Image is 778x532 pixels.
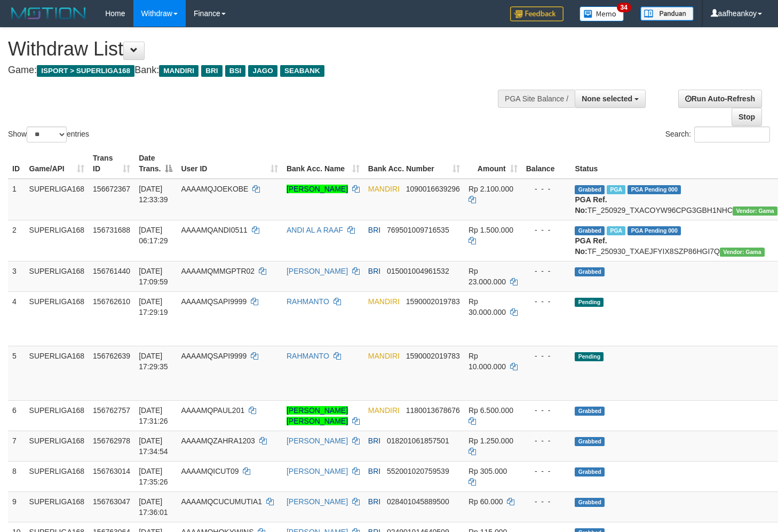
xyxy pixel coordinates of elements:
div: - - - [526,225,567,235]
span: MANDIRI [368,185,400,193]
span: Marked by aafsengchandara [607,185,625,194]
span: AAAAMQANDI0511 [181,226,248,234]
span: [DATE] 17:36:01 [139,497,168,517]
span: Grabbed [575,267,605,276]
span: BRI [368,267,380,275]
span: Grabbed [575,185,605,194]
span: 156761440 [93,267,130,275]
span: [DATE] 17:29:19 [139,297,168,316]
a: Run Auto-Refresh [678,90,762,108]
div: - - - [526,405,567,416]
div: - - - [526,351,567,361]
td: SUPERLIGA168 [25,491,89,522]
span: AAAAMQSAPI9999 [181,352,247,360]
span: [DATE] 17:35:26 [139,467,168,486]
a: Stop [732,108,762,126]
button: None selected [575,90,646,108]
span: Marked by aafromsomean [607,226,625,235]
span: Copy 028401045889500 to clipboard [387,497,449,506]
span: SEABANK [280,65,324,77]
span: PGA Pending [628,226,681,235]
img: panduan.png [640,6,694,21]
div: - - - [526,296,567,307]
span: 156762978 [93,436,130,445]
span: Rp 30.000.000 [469,297,506,316]
div: PGA Site Balance / [498,90,575,108]
span: 34 [617,3,631,12]
span: BSI [225,65,246,77]
span: BRI [368,226,380,234]
div: - - - [526,266,567,276]
a: [PERSON_NAME] [287,436,348,445]
span: Rp 2.100.000 [469,185,513,193]
span: [DATE] 06:17:29 [139,226,168,245]
span: 156731688 [93,226,130,234]
td: SUPERLIGA168 [25,461,89,491]
span: Rp 60.000 [469,497,503,506]
span: MANDIRI [368,352,400,360]
td: 6 [8,400,25,431]
th: Bank Acc. Name: activate to sort column ascending [282,148,364,179]
td: 9 [8,491,25,522]
label: Search: [665,126,770,142]
td: 5 [8,346,25,400]
span: Copy 1590002019783 to clipboard [406,297,460,306]
td: SUPERLIGA168 [25,291,89,346]
div: - - - [526,466,567,477]
span: Pending [575,352,604,361]
span: Rp 1.500.000 [469,226,513,234]
span: Grabbed [575,226,605,235]
a: RAHMANTO [287,297,329,306]
a: [PERSON_NAME] [287,467,348,475]
th: Amount: activate to sort column ascending [464,148,522,179]
span: Copy 552001020759539 to clipboard [387,467,449,475]
span: AAAAMQCUCUMUTIA1 [181,497,262,506]
span: 156672367 [93,185,130,193]
span: AAAAMQICUT09 [181,467,239,475]
div: - - - [526,435,567,446]
span: AAAAMQSAPI9999 [181,297,247,306]
td: 7 [8,431,25,461]
h4: Game: Bank: [8,65,508,76]
span: Copy 015001004961532 to clipboard [387,267,449,275]
span: MANDIRI [368,406,400,415]
td: 1 [8,179,25,220]
span: [DATE] 12:33:39 [139,185,168,204]
a: ANDI AL A RAAF [287,226,343,234]
span: 156763014 [93,467,130,475]
th: User ID: activate to sort column ascending [177,148,282,179]
span: MANDIRI [159,65,199,77]
a: [PERSON_NAME] [287,267,348,275]
span: Copy 1590002019783 to clipboard [406,352,460,360]
label: Show entries [8,126,89,142]
span: 156762757 [93,406,130,415]
span: Rp 6.500.000 [469,406,513,415]
th: Bank Acc. Number: activate to sort column ascending [364,148,464,179]
b: PGA Ref. No: [575,236,607,256]
a: RAHMANTO [287,352,329,360]
div: - - - [526,496,567,507]
span: [DATE] 17:31:26 [139,406,168,425]
img: Feedback.jpg [510,6,563,21]
td: SUPERLIGA168 [25,220,89,261]
td: 2 [8,220,25,261]
a: [PERSON_NAME] [287,497,348,506]
span: BRI [368,467,380,475]
span: AAAAMQZAHRA1203 [181,436,255,445]
td: SUPERLIGA168 [25,431,89,461]
span: AAAAMQMMGPTR02 [181,267,255,275]
th: Balance [522,148,571,179]
img: MOTION_logo.png [8,5,89,21]
input: Search: [694,126,770,142]
span: Vendor URL: https://trx31.1velocity.biz [733,207,777,216]
span: 156762610 [93,297,130,306]
span: None selected [582,94,632,103]
div: - - - [526,184,567,194]
span: PGA Pending [628,185,681,194]
th: Date Trans.: activate to sort column descending [134,148,177,179]
span: [DATE] 17:29:35 [139,352,168,371]
a: [PERSON_NAME] [PERSON_NAME] [287,406,348,425]
td: SUPERLIGA168 [25,346,89,400]
a: [PERSON_NAME] [287,185,348,193]
img: Button%20Memo.svg [579,6,624,21]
